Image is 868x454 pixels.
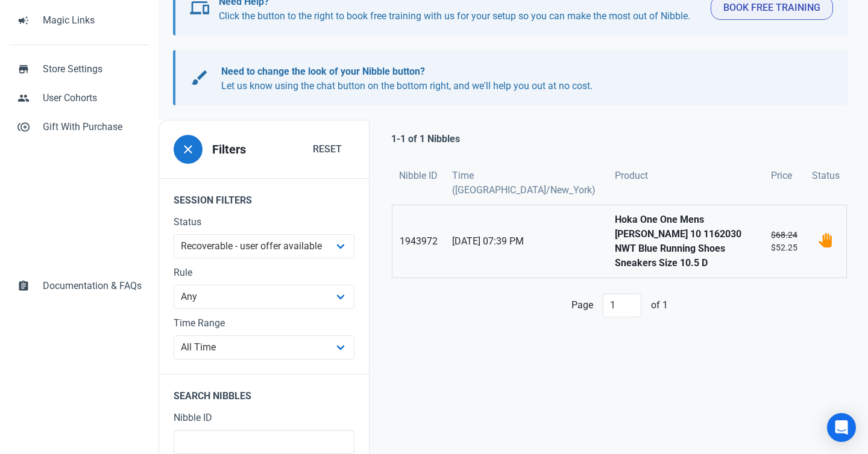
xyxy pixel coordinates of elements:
span: Time ([GEOGRAPHIC_DATA]/New_York) [452,169,600,197]
span: [DATE] 07:39 PM [452,234,600,249]
a: control_point_duplicateGift With Purchase [10,113,149,141]
p: 1-1 of 1 Nibbles [391,132,460,146]
legend: Session Filters [159,178,369,215]
legend: Search Nibbles [159,374,369,411]
b: Need to change the look of your Nibble button? [221,66,425,77]
a: 1943972 [392,205,445,278]
label: Time Range [174,316,354,331]
h3: Filters [212,143,246,157]
span: brush [190,68,209,87]
span: User Cohorts [43,91,142,105]
span: Status [812,169,840,183]
span: assignment [17,279,30,291]
span: campaign [17,13,30,25]
p: Let us know using the chat button on the bottom right, and we'll help you out at no cost. [221,64,821,93]
a: peopleUser Cohorts [10,84,149,113]
a: assignmentDocumentation & FAQs [10,272,149,300]
a: $68.24$52.25 [764,205,805,278]
span: store [17,62,30,74]
span: people [17,91,30,103]
span: Nibble ID [399,169,438,183]
label: Status [174,215,354,229]
span: Store Settings [43,62,142,76]
a: Hoka One One Mens [PERSON_NAME] 10 1162030 NWT Blue Running Shoes Sneakers Size 10.5 D [608,205,764,278]
span: control_point_duplicate [17,120,30,132]
a: [DATE] 07:39 PM [445,205,608,278]
span: Book Free Training [723,1,820,15]
div: Open Intercom Messenger [827,413,856,442]
label: Nibble ID [174,411,354,425]
span: Price [771,169,792,183]
small: $52.25 [771,229,797,254]
span: Product [615,169,648,183]
span: Reset [313,142,342,157]
strong: Hoka One One Mens [PERSON_NAME] 10 1162030 NWT Blue Running Shoes Sneakers Size 10.5 D [615,213,756,270]
img: status_user_offer_available.svg [818,233,832,247]
a: storeStore Settings [10,55,149,84]
span: Magic Links [43,13,142,28]
span: Documentation & FAQs [43,279,142,293]
span: close [181,142,195,157]
label: Rule [174,266,354,280]
button: close [174,135,203,164]
a: campaignMagic Links [10,6,149,35]
s: $68.24 [771,230,797,240]
span: Gift With Purchase [43,120,142,134]
button: Reset [300,137,354,161]
div: Page of 1 [391,293,848,317]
